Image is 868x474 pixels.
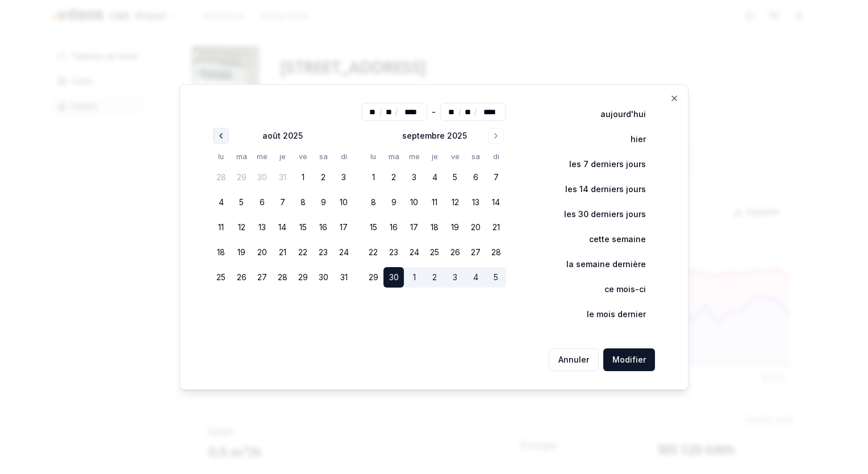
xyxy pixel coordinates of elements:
[383,192,404,213] button: 9
[404,267,424,288] button: 1
[313,167,333,188] button: 2
[432,103,436,121] div: -
[231,151,252,163] th: mardi
[313,217,333,238] button: 16
[424,267,445,288] button: 2
[293,217,313,238] button: 15
[404,167,424,188] button: 3
[313,192,333,213] button: 9
[424,217,445,238] button: 18
[213,128,229,144] button: Go to previous month
[333,192,354,213] button: 10
[272,192,293,213] button: 7
[363,192,383,213] button: 8
[211,167,231,188] button: 28
[549,348,599,371] button: Annuler
[395,106,398,118] span: /
[465,151,486,163] th: samedi
[231,267,252,288] button: 26
[363,242,383,263] button: 22
[333,151,354,163] th: dimanche
[231,242,252,263] button: 19
[565,228,655,251] button: cette semaine
[211,267,231,288] button: 25
[488,128,504,144] button: Go to next month
[404,217,424,238] button: 17
[486,267,506,288] button: 5
[252,267,272,288] button: 27
[333,217,354,238] button: 17
[363,167,383,188] button: 1
[231,217,252,238] button: 12
[363,151,383,163] th: lundi
[272,167,293,188] button: 31
[424,167,445,188] button: 4
[541,178,655,201] button: les 14 derniers jours
[313,242,333,263] button: 23
[404,151,424,163] th: mercredi
[404,192,424,213] button: 10
[313,267,333,288] button: 30
[313,151,333,163] th: samedi
[272,242,293,263] button: 21
[333,242,354,263] button: 24
[542,253,655,276] button: la semaine dernière
[581,278,655,301] button: ce mois-ci
[465,192,486,213] button: 13
[465,217,486,238] button: 20
[293,267,313,288] button: 29
[540,203,655,226] button: les 30 derniers jours
[603,348,655,371] button: Modifier
[333,167,354,188] button: 3
[293,167,313,188] button: 1
[293,192,313,213] button: 8
[262,130,303,142] div: août 2025
[252,151,272,163] th: mercredi
[486,192,506,213] button: 14
[563,303,655,326] button: le mois dernier
[458,106,461,118] span: /
[424,242,445,263] button: 25
[445,217,465,238] button: 19
[272,267,293,288] button: 28
[404,242,424,263] button: 24
[465,167,486,188] button: 6
[424,151,445,163] th: jeudi
[383,217,404,238] button: 16
[363,217,383,238] button: 15
[293,151,313,163] th: vendredi
[486,242,506,263] button: 28
[252,192,272,213] button: 6
[445,167,465,188] button: 5
[383,167,404,188] button: 2
[545,153,655,176] button: les 7 derniers jours
[607,128,655,151] button: hier
[445,242,465,263] button: 26
[252,242,272,263] button: 20
[363,267,383,288] button: 29
[486,217,506,238] button: 21
[211,151,231,163] th: lundi
[465,242,486,263] button: 27
[445,192,465,213] button: 12
[445,151,465,163] th: vendredi
[293,242,313,263] button: 22
[211,192,231,213] button: 4
[231,167,252,188] button: 29
[383,151,404,163] th: mardi
[486,151,506,163] th: dimanche
[474,106,477,118] span: /
[252,217,272,238] button: 13
[402,130,467,142] div: septembre 2025
[383,242,404,263] button: 23
[383,267,404,288] button: 30
[424,192,445,213] button: 11
[272,151,293,163] th: jeudi
[333,267,354,288] button: 31
[379,106,382,118] span: /
[486,167,506,188] button: 7
[465,267,486,288] button: 4
[252,167,272,188] button: 30
[445,267,465,288] button: 3
[272,217,293,238] button: 14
